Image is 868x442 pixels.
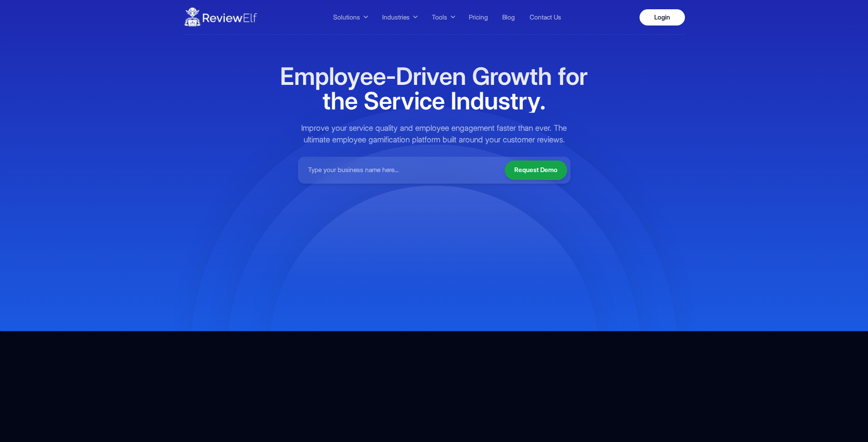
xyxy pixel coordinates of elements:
[333,13,360,22] span: Solutions
[525,11,566,24] a: Contact Us
[377,10,422,24] button: Industries
[328,10,372,24] button: Solutions
[402,190,467,255] img: Discount tag
[498,11,520,24] a: Blog
[464,11,493,24] a: Pricing
[640,9,685,26] a: Login
[184,4,258,30] img: ReviewElf Logo
[301,160,498,180] input: Type your business name here...
[382,13,410,22] span: Industries
[426,10,459,24] button: Tools
[432,13,447,22] span: Tools
[279,64,590,113] h1: Employee-Driven Growth for the Service Industry.
[505,160,567,180] button: Request Demo
[298,122,570,145] p: Improve your service quality and employee engagement faster than ever. The ultimate employee gami...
